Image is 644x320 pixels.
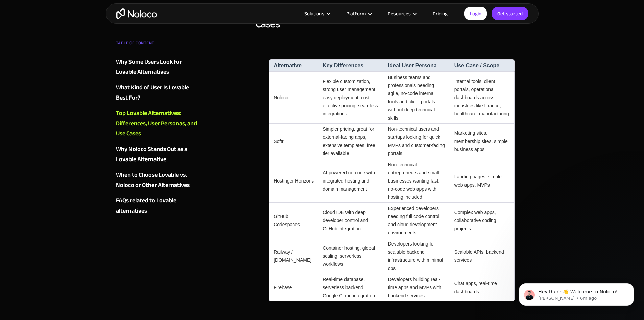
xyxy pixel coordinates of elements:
[318,274,384,301] td: Real-time database, serverless backend, Google Cloud integration
[318,159,384,203] td: AI-powered no-code with integrated hosting and domain management
[304,9,324,18] div: Solutions
[384,59,450,72] th: Ideal User Persona
[296,9,338,18] div: Solutions
[450,238,515,274] td: Scalable APIs, backend services
[269,238,318,274] td: Railway / [DOMAIN_NAME]
[384,159,450,203] td: Non-technical entrepreneurs and small businesses wanting fast, no-code web apps with hosting incl...
[318,72,384,124] td: Flexible customization, strong user management, easy deployment, cost-effective pricing, seamless...
[509,269,644,317] iframe: Intercom notifications message
[450,124,515,159] td: Marketing sites, membership sites, simple business apps
[384,124,450,159] td: Non-technical users and startups looking for quick MVPs and customer-facing portals
[346,9,366,18] div: Platform
[269,72,318,124] td: Noloco
[450,72,515,124] td: Internal tools, client portals, operational dashboards across industries like finance, healthcare...
[116,38,198,51] div: TABLE OF CONTENT
[424,9,456,18] a: Pricing
[318,203,384,238] td: Cloud IDE with deep developer control and GitHub integration
[318,59,384,72] th: Key Differences
[450,59,515,72] th: Use Case / Scope
[384,203,450,238] td: Experienced developers needing full code control and cloud development environments
[269,274,318,301] td: Firebase
[338,9,379,18] div: Platform
[116,108,198,139] a: Top Lovable Alternatives: Differences, User Personas, and Use Cases‍
[269,124,318,159] td: Softr
[116,8,157,19] a: home
[318,238,384,274] td: Container hosting, global scaling, serverless workflows
[116,144,198,165] a: Why Noloco Stands Out as a Lovable Alternative
[269,203,318,238] td: GitHub Codespaces
[384,274,450,301] td: Developers building real-time apps and MVPs with backend services
[388,9,411,18] div: Resources
[116,83,198,103] a: What Kind of User Is Lovable Best For?
[450,274,515,301] td: Chat apps, real-time dashboards
[116,170,198,190] a: When to Choose Lovable vs. Noloco or Other Alternatives
[269,159,318,203] td: Hostinger Horizons
[450,159,515,203] td: Landing pages, simple web apps, MVPs
[384,72,450,124] td: Business teams and professionals needing agile, no-code internal tools and client portals without...
[464,7,487,20] a: Login
[269,59,318,72] th: Alternative
[450,203,515,238] td: Complex web apps, collaborative coding projects
[116,196,198,216] a: FAQs related to Lovable alternatives
[318,124,384,159] td: Simpler pricing, great for external-facing apps, extensive templates, free tier available
[384,238,450,274] td: Developers looking for scalable backend infrastructure with minimal ops
[116,57,198,77] a: Why Some Users Look for Lovable Alternatives
[492,7,528,20] a: Get started
[379,9,424,18] div: Resources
